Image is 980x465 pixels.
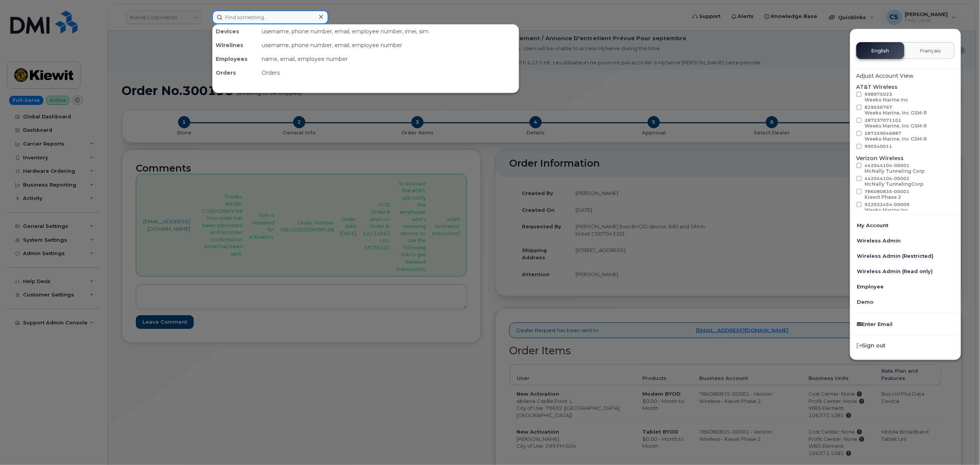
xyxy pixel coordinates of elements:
[865,131,927,142] span: 287259046887
[920,48,941,54] span: Français
[850,218,961,233] a: My Account
[865,194,910,200] div: Kiewit Phase 2
[259,25,519,38] div: username, phone number, email, employee number, imei, sim
[850,264,961,279] a: Wireless Admin (Read only)
[865,97,909,103] div: Weeks Marine Inc
[865,207,910,213] div: Weeks Marine Inc
[856,154,955,214] div: Verizon Wireless
[865,144,893,149] span: 990540011
[865,110,927,116] div: Weeks Marine, Inc GSM-R
[850,233,961,248] a: Wireless Admin
[213,25,259,38] div: Devices
[213,52,259,66] div: Employees
[213,66,259,80] div: Orders
[856,72,955,80] div: Adjust Account View
[865,92,909,103] span: 998975023
[865,123,927,129] div: Weeks Marine, Inc GSM-R
[856,83,955,151] div: AT&T Wireless
[865,118,927,129] span: 287237071101
[259,66,519,80] div: Orders
[850,339,961,353] div: Sign out
[865,105,927,116] span: 829556767
[850,294,961,309] a: Demo
[865,181,924,187] div: McNally TunnelingCorp
[259,52,519,66] div: name, email, employee number
[865,189,910,200] span: 786080835-00001
[259,38,519,52] div: username, phone number, email, employee number
[865,202,910,213] span: 922932454-00009
[865,163,925,174] span: 442044104-00001
[850,279,961,294] a: Employee
[947,432,974,459] iframe: Messenger Launcher
[850,248,961,264] a: Wireless Admin (Restricted)
[850,316,961,332] a: Enter Email
[213,38,259,52] div: Wirelines
[865,136,927,142] div: Weeks Marine, Inc GSM-R
[865,168,925,174] div: McNally Tunneling Corp
[865,176,924,187] span: 442044104-00002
